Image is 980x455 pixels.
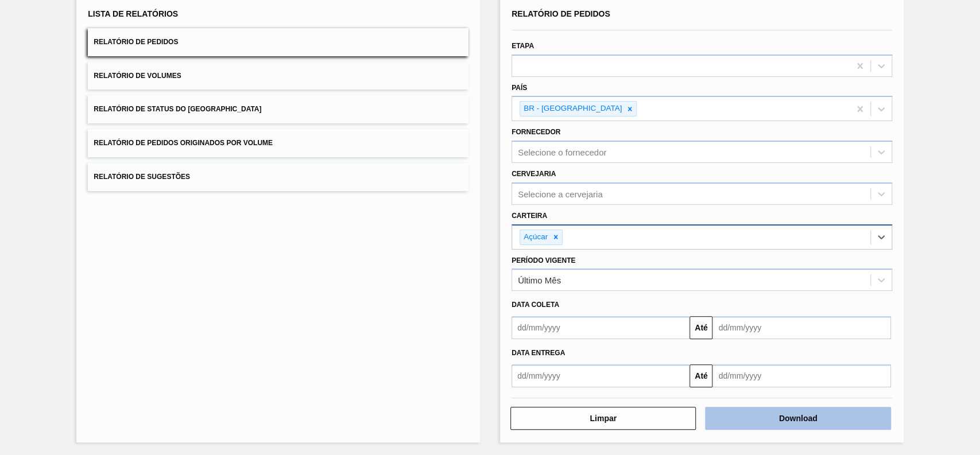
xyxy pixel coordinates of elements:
[712,364,890,387] input: dd/mm/yyyy
[512,42,534,50] label: Etapa
[512,349,565,357] span: Data entrega
[88,129,468,157] button: Relatório de Pedidos Originados por Volume
[518,189,603,199] div: Selecione a cervejaria
[94,38,178,46] span: Relatório de Pedidos
[690,316,712,339] button: Até
[712,316,890,339] input: dd/mm/yyyy
[88,9,178,18] span: Lista de Relatórios
[94,139,273,147] span: Relatório de Pedidos Originados por Volume
[512,128,560,136] label: Fornecedor
[512,84,527,92] label: País
[518,147,606,157] div: Selecione o fornecedor
[94,173,190,181] span: Relatório de Sugestões
[88,163,468,191] button: Relatório de Sugestões
[512,212,547,220] label: Carteira
[518,275,561,285] div: Último Mês
[88,95,468,123] button: Relatório de Status do [GEOGRAPHIC_DATA]
[94,105,261,113] span: Relatório de Status do [GEOGRAPHIC_DATA]
[512,301,559,309] span: Data coleta
[94,72,181,80] span: Relatório de Volumes
[705,407,890,430] button: Download
[512,364,690,387] input: dd/mm/yyyy
[88,62,468,90] button: Relatório de Volumes
[512,256,575,265] label: Período Vigente
[690,364,712,387] button: Até
[512,316,690,339] input: dd/mm/yyyy
[88,28,468,56] button: Relatório de Pedidos
[512,170,556,178] label: Cervejaria
[520,102,623,116] div: BR - [GEOGRAPHIC_DATA]
[510,407,696,430] button: Limpar
[520,230,549,244] div: Açúcar
[512,9,610,18] span: Relatório de Pedidos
